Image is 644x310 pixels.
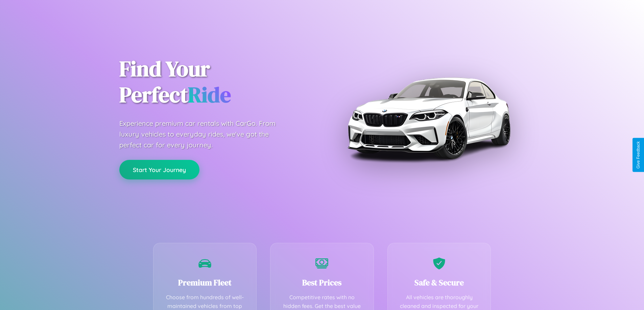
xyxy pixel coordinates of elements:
h1: Find Your Perfect [119,56,312,108]
p: Experience premium car rentals with CarGo. From luxury vehicles to everyday rides, we've got the ... [119,118,288,150]
h3: Safe & Secure [398,277,481,288]
div: Give Feedback [636,141,641,169]
img: Premium BMW car rental vehicle [344,34,513,202]
h3: Best Prices [281,277,363,288]
span: Ride [188,80,231,109]
button: Start Your Journey [119,160,199,179]
h3: Premium Fleet [164,277,246,288]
